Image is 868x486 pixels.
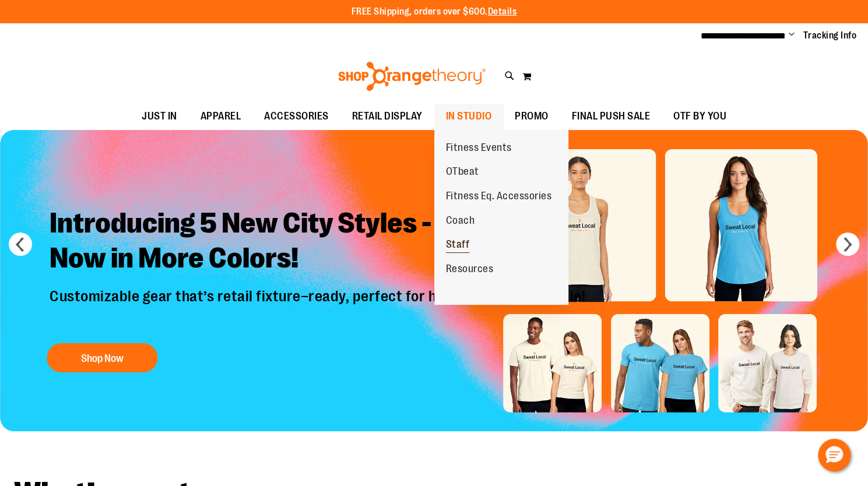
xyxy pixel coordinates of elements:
[434,160,491,184] a: OTbeat
[803,29,857,42] a: Tracking Info
[572,103,651,129] span: FINAL PUSH SALE
[434,184,564,209] a: Fitness Eq. Accessories
[41,197,597,378] a: Introducing 5 New City Styles -Now in More Colors! Customizable gear that’s retail fixture–ready,...
[434,130,568,305] ul: IN STUDIO
[446,214,475,229] span: Coach
[836,233,859,256] button: next
[446,238,470,253] span: Staff
[41,287,597,332] p: Customizable gear that’s retail fixture–ready, perfect for highlighting your studio!
[446,103,492,129] span: IN STUDIO
[47,343,157,372] button: Shop Now
[434,257,505,281] a: Resources
[434,233,482,257] a: Staff
[352,5,517,19] p: FREE Shipping, orders over $600.
[673,103,726,129] span: OTF BY YOU
[264,103,329,129] span: ACCESSORIES
[352,103,423,129] span: RETAIL DISPLAY
[201,103,241,129] span: APPAREL
[446,142,512,156] span: Fitness Events
[434,103,504,130] a: IN STUDIO
[130,103,189,130] a: JUST IN
[488,6,517,17] a: Details
[446,190,552,205] span: Fitness Eq. Accessories
[41,197,597,287] h2: Introducing 5 New City Styles - Now in More Colors!
[446,263,494,277] span: Resources
[818,439,851,471] button: Hello, have a question? Let’s chat.
[252,103,340,130] a: ACCESSORIES
[336,62,487,91] img: Shop Orangetheory
[434,209,487,233] a: Coach
[560,103,662,130] a: FINAL PUSH SALE
[503,103,560,130] a: PROMO
[789,30,795,41] button: Account menu
[515,103,549,129] span: PROMO
[446,165,479,180] span: OTbeat
[340,103,434,130] a: RETAIL DISPLAY
[9,233,32,256] button: prev
[662,103,738,130] a: OTF BY YOU
[142,103,177,129] span: JUST IN
[434,136,523,160] a: Fitness Events
[189,103,253,130] a: APPAREL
